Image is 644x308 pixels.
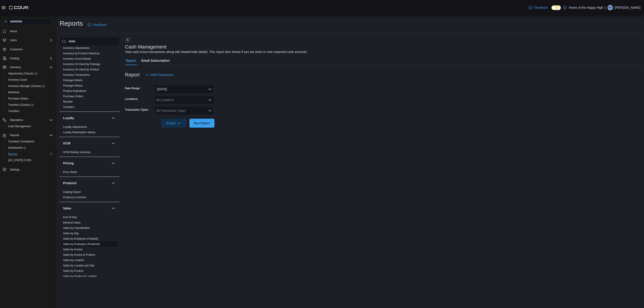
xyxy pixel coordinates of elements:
[63,150,91,154] span: OCM Weekly Inventory
[63,181,77,185] h3: Products
[63,264,94,267] a: Sales by Location per Day
[63,253,95,257] span: Sales by Invoice & Product
[6,90,53,95] span: Manifests
[4,95,55,102] button: Purchase Orders
[59,19,83,28] h1: Reports
[8,72,37,75] span: Adjustments (Classic)
[1,117,55,123] button: Operations
[9,5,29,10] img: Cova
[569,5,603,10] p: Home of the Happy High
[125,72,140,78] h3: Report
[8,65,53,70] span: Inventory
[63,125,87,129] a: Loyalty Adjustments
[125,37,130,42] button: Next
[527,3,549,12] a: Feedback
[4,70,55,77] a: Adjustments (Classic)
[63,206,110,211] button: Sales
[63,248,83,251] a: Sales by Invoice
[63,196,86,199] a: Products to Archive
[8,133,53,138] span: Reports
[63,79,83,82] a: Package Details
[125,108,148,112] label: Transaction Types
[608,5,613,10] div: Kyler Brian
[8,38,53,43] span: Users
[63,116,110,120] button: Loyalty
[10,133,19,137] span: Reports
[8,133,21,138] button: Reports
[6,124,53,129] span: Cash Management
[8,117,25,123] button: Operations
[6,90,21,95] a: Manifests
[63,151,91,154] a: OCM Weekly Inventory
[125,86,141,90] label: Date Range
[59,169,120,177] div: Pricing
[63,232,79,235] a: Sales by Day
[63,95,83,98] span: Purchase Orders
[6,158,33,163] a: [US_STATE] CCRS
[10,38,17,42] span: Users
[63,190,81,194] a: Catalog Export
[8,124,31,128] span: Cash Management
[4,77,55,83] button: Inventory Count
[63,46,89,50] span: Inventory Adjustments
[8,158,31,162] span: [US_STATE] CCRS
[63,259,84,262] a: Sales by Location
[8,29,19,34] a: Home
[111,160,116,166] button: Pricing
[1,55,55,61] button: Catalog
[8,152,17,156] span: Reports
[8,140,34,143] span: Canadian Compliance
[6,139,53,144] span: Canadian Compliance
[63,190,81,194] span: Catalog Export
[63,181,110,185] button: Products
[111,206,116,211] button: Sales
[111,141,116,146] button: OCM
[63,226,90,230] span: Sales by Classification
[63,52,100,55] a: Inventory by Product Historical
[63,253,95,256] a: Sales by Invoice & Product
[63,78,83,82] span: Package Details
[111,180,116,186] button: Products
[4,138,55,145] button: Canadian Compliance
[608,5,612,10] span: KB
[63,116,74,120] h3: Loyalty
[125,97,138,101] label: Locations
[63,264,94,267] span: Sales by Location per Day
[63,100,73,103] span: Reorder
[63,161,74,165] h3: Pricing
[143,70,176,79] button: Hide Parameters
[4,108,55,114] button: Transfers
[6,102,36,108] a: Transfers (Classic)
[59,150,120,157] div: OCM
[605,5,606,10] p: |
[6,102,53,108] span: Transfers (Classic)
[63,89,86,93] span: Product Expirations
[63,215,77,219] span: End Of Day
[8,56,53,61] span: Catalog
[8,28,53,34] span: Home
[8,46,53,52] span: Customers
[6,108,53,114] span: Transfers
[1,64,55,70] button: Inventory
[63,131,95,134] span: Loyalty Redemption Values
[6,77,29,82] a: Inventory Count
[6,151,53,157] span: Reports
[8,65,23,70] button: Inventory
[59,124,120,137] div: Loyalty
[63,73,90,77] span: Inventory Transactions
[4,123,55,129] button: Cash Management
[63,171,77,174] a: Price Sheet
[10,118,23,122] span: Operations
[4,151,55,157] button: Reports
[63,57,91,61] span: Inventory Count Details
[4,102,55,108] a: Transfers (Classic)
[63,269,83,272] a: Sales by Product
[63,105,74,109] span: Transfers
[6,158,53,163] span: Washington CCRS
[208,98,212,102] button: Open list of options
[63,105,74,109] a: Transfers
[10,48,23,51] span: Customers
[10,65,21,69] span: Inventory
